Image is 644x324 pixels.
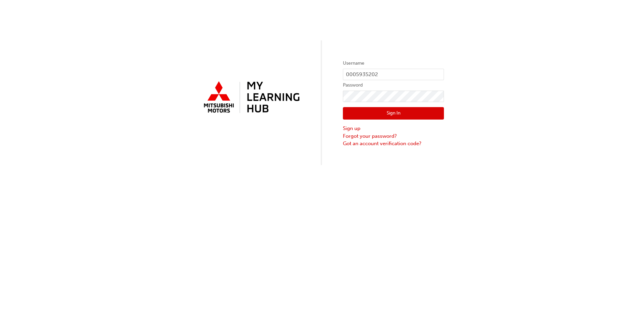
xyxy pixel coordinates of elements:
a: Sign up [343,125,444,132]
label: Username [343,59,444,67]
img: mmal [200,78,301,117]
label: Password [343,81,444,89]
button: Sign In [343,107,444,120]
input: Username [343,69,444,80]
a: Forgot your password? [343,132,444,140]
a: Got an account verification code? [343,140,444,148]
